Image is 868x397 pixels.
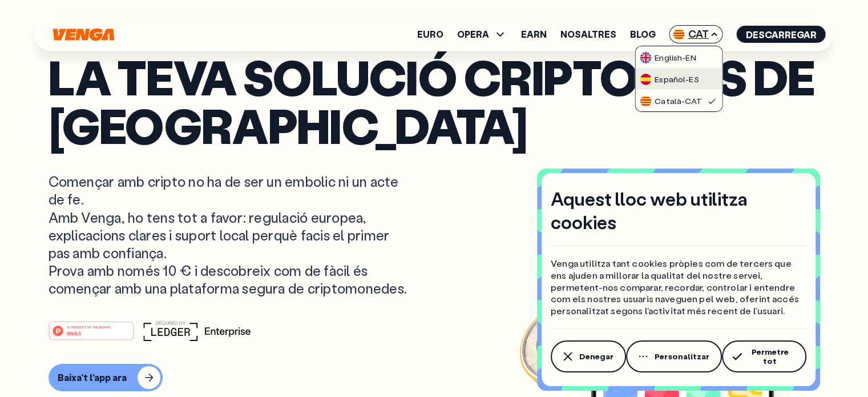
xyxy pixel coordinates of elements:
img: Bitcoin [517,292,620,395]
a: Nosaltres [560,30,616,39]
h4: Aquest lloc web utilitza cookies [551,187,806,234]
span: OPERA [457,30,489,39]
span: OPERA [457,27,507,41]
div: Baixa't l'app ara [58,372,127,383]
div: English - EN [640,52,696,63]
a: Earn [521,30,547,39]
img: USDC coin [740,215,822,298]
img: flag-cat [640,95,651,107]
span: Personalitzar [655,352,709,361]
img: flag-uk [640,52,651,63]
a: flag-esEspañol-ES [635,68,722,90]
p: Començar amb cripto no ha de ser un embolic ni un acte de fe. Amb Venga, ho tens tot a favor: reg... [49,173,409,297]
div: Español - ES [640,74,699,85]
span: Permetre tot [746,347,794,366]
a: Baixa't l'app ara [49,364,820,391]
img: flag-es [640,74,651,85]
span: CAT [669,25,723,43]
span: Denegar [579,352,613,361]
tspan: Web3 [66,330,80,336]
button: Descarregar [737,26,826,43]
img: flag-cat [673,29,685,40]
svg: Inici [52,28,116,41]
a: #1 PRODUCT OF THE MONTHWeb3 [49,328,134,343]
button: Permetre tot [722,340,806,372]
button: Denegar [551,340,626,372]
a: flag-ukEnglish-EN [635,46,722,68]
button: Baixa't l'app ara [49,364,163,391]
p: La teva solució cripto, des de [GEOGRAPHIC_DATA] [49,53,820,150]
tspan: #1 PRODUCT OF THE MONTH [67,325,110,328]
button: Personalitzar [626,340,722,372]
a: Blog [630,30,656,39]
a: flag-catCatalà-CAT [635,90,722,111]
p: Venga utilitza tant cookies pròpies com de tercers que ens ajuden a millorar la qualitat del nost... [551,258,806,317]
a: Euro [417,30,443,39]
div: Català - CAT [640,95,701,107]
